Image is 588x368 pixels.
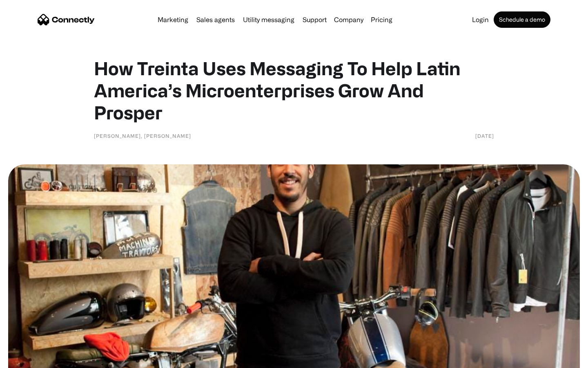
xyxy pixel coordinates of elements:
a: Schedule a demo [494,11,550,28]
div: [PERSON_NAME], [PERSON_NAME] [94,132,191,140]
div: [DATE] [475,132,494,140]
a: Login [469,16,492,23]
aside: Language selected: English [8,354,49,365]
a: Utility messaging [240,16,298,23]
ul: Language list [16,354,49,365]
h1: How Treinta Uses Messaging To Help Latin America’s Microenterprises Grow And Prosper [94,57,494,123]
a: Sales agents [193,16,238,23]
div: Company [334,14,363,25]
a: Support [299,16,330,23]
a: Pricing [367,16,396,23]
a: Marketing [154,16,192,23]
